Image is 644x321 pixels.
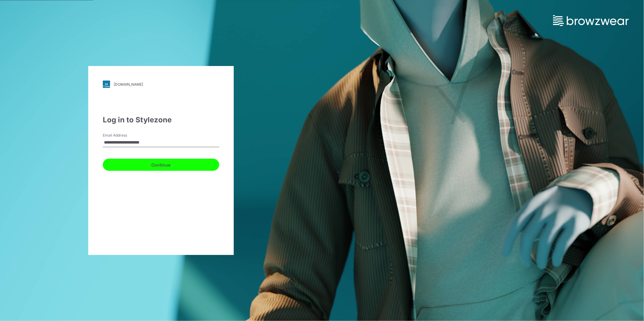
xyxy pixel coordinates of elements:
[553,15,629,26] img: browzwear-logo.73288ffb.svg
[114,82,143,87] div: [DOMAIN_NAME]
[103,133,145,138] label: Email Address
[103,81,110,88] img: svg+xml;base64,PHN2ZyB3aWR0aD0iMjgiIGhlaWdodD0iMjgiIHZpZXdCb3g9IjAgMCAyOCAyOCIgZmlsbD0ibm9uZSIgeG...
[103,81,219,88] a: [DOMAIN_NAME]
[103,159,219,171] button: Continue
[103,114,219,125] div: Log in to Stylezone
